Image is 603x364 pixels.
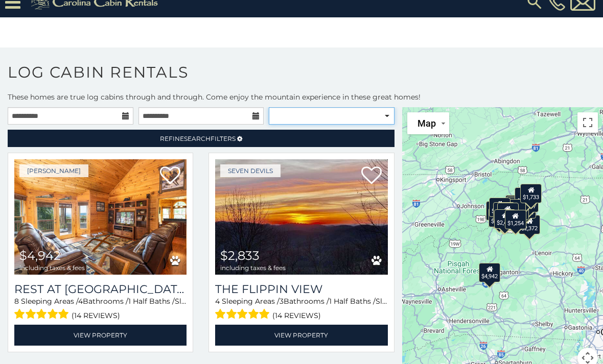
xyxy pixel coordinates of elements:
[329,297,376,306] span: 1 Half Baths /
[504,199,526,219] div: $1,629
[489,208,510,227] div: $4,811
[215,325,387,346] a: View Property
[361,165,382,187] a: Add to favorites
[479,262,501,282] div: $4,942
[486,201,507,221] div: $3,963
[19,264,85,271] span: including taxes & fees
[14,297,19,306] span: 8
[220,264,286,271] span: including taxes & fees
[184,135,211,142] span: Search
[505,209,526,229] div: $1,254
[72,309,120,322] span: (14 reviews)
[215,159,387,275] img: The Flippin View
[407,112,449,134] button: Change map style
[520,184,542,203] div: $1,733
[495,209,516,228] div: $2,439
[128,297,175,306] span: 1 Half Baths /
[14,159,187,275] a: Rest at Mountain Crest $4,942 including taxes & fees
[215,297,220,306] span: 4
[14,282,187,296] h3: Rest at Mountain Crest
[160,165,180,187] a: Add to favorites
[215,296,387,322] div: Sleeping Areas / Bathrooms / Sleeps:
[272,309,321,322] span: (14 reviews)
[215,282,387,296] a: The Flippin View
[14,296,187,322] div: Sleeping Areas / Bathrooms / Sleeps:
[8,130,395,147] a: RefineSearchFilters
[215,159,387,275] a: The Flippin View $2,833 including taxes & fees
[515,187,536,206] div: $1,454
[497,202,519,222] div: $1,192
[493,202,515,221] div: $2,187
[418,118,436,129] span: Map
[280,297,284,306] span: 3
[14,282,187,296] a: Rest at [GEOGRAPHIC_DATA]
[519,214,540,234] div: $2,372
[489,198,511,217] div: $1,736
[577,112,598,133] button: Toggle fullscreen view
[220,164,281,177] a: Seven Devils
[19,248,61,263] span: $4,942
[220,248,260,263] span: $2,833
[14,325,187,346] a: View Property
[160,135,236,142] span: Refine Filters
[19,164,88,177] a: [PERSON_NAME]
[78,297,83,306] span: 4
[14,159,187,275] img: Rest at Mountain Crest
